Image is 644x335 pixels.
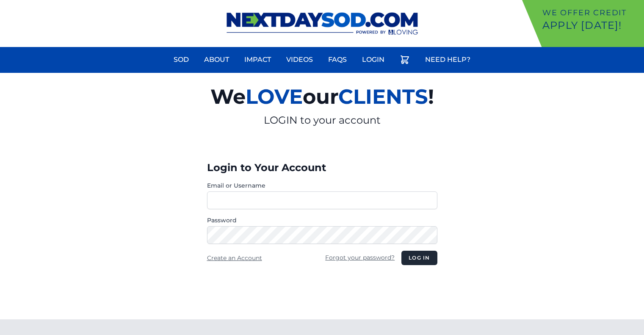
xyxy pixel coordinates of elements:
a: Create an Account [207,254,262,262]
label: Password [207,216,437,224]
h3: Login to Your Account [207,161,437,174]
p: LOGIN to your account [112,114,532,127]
a: Impact [239,50,276,70]
button: Log in [401,251,437,265]
a: Need Help? [420,50,475,70]
a: Forgot your password? [325,254,395,261]
a: Sod [169,50,194,70]
span: LOVE [246,84,303,109]
h2: We our ! [112,80,532,114]
a: Login [357,50,390,70]
p: Apply [DATE]! [542,19,641,32]
a: About [199,50,234,70]
a: FAQs [323,50,352,70]
p: We offer Credit [542,7,641,19]
span: CLIENTS [338,84,428,109]
a: Videos [281,50,318,70]
label: Email or Username [207,181,437,190]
